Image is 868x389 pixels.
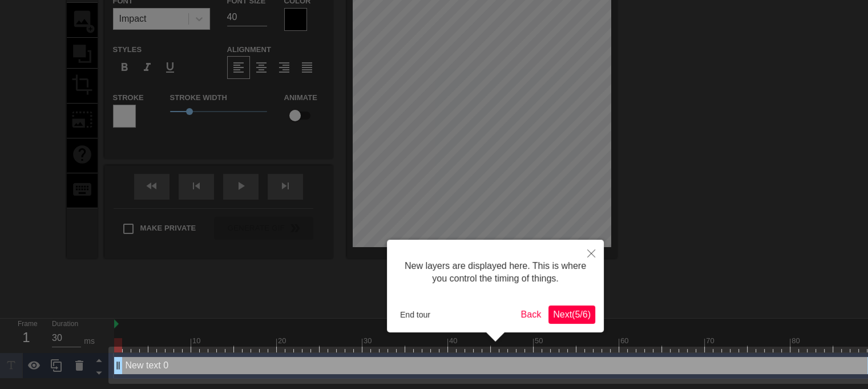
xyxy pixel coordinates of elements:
[548,305,595,324] button: Next
[395,306,435,323] button: End tour
[516,305,546,324] button: Back
[395,248,595,297] div: New layers are displayed here. This is where you control the timing of things.
[579,240,604,266] button: Close
[553,309,591,319] span: Next ( 5 / 6 )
